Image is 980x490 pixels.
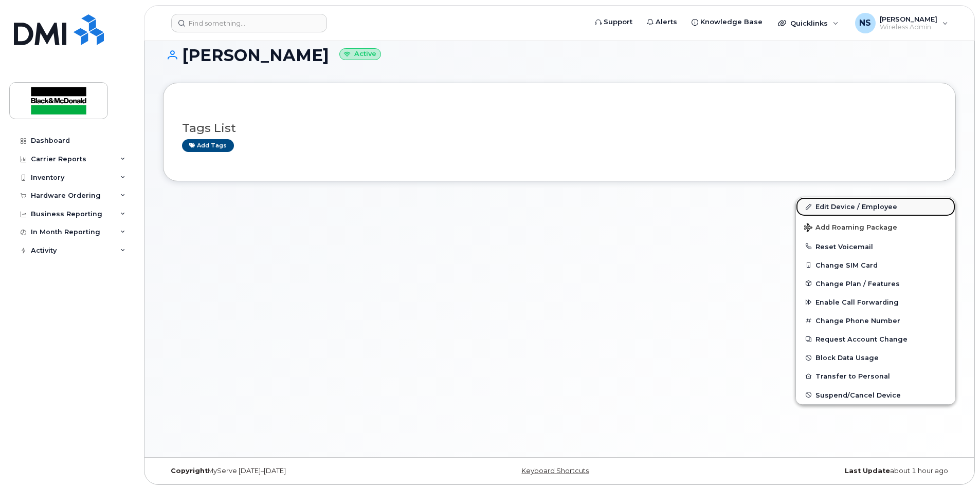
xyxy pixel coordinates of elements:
span: Suspend/Cancel Device [815,391,901,399]
button: Enable Call Forwarding [796,293,955,311]
strong: Last Update [845,467,890,475]
small: Active [339,48,381,60]
button: Change Phone Number [796,311,955,330]
span: Wireless Admin [880,23,937,31]
button: Reset Voicemail [796,237,955,256]
input: Find something... [171,14,327,32]
button: Transfer to Personal [796,367,955,385]
button: Suspend/Cancel Device [796,386,955,404]
h3: Tags List [182,122,937,135]
button: Add Roaming Package [796,216,955,237]
a: Edit Device / Employee [796,197,955,216]
div: Nikki Sarabacha [848,13,955,33]
span: NS [859,17,871,29]
span: Enable Call Forwarding [815,298,899,306]
button: Change SIM Card [796,256,955,274]
a: Keyboard Shortcuts [521,467,589,475]
div: MyServe [DATE]–[DATE] [163,467,427,475]
strong: Copyright [171,467,208,475]
button: Change Plan / Features [796,274,955,293]
button: Block Data Usage [796,348,955,367]
span: Change Plan / Features [815,279,900,287]
h1: [PERSON_NAME] [163,46,956,64]
div: about 1 hour ago [692,467,956,475]
button: Request Account Change [796,330,955,348]
span: Add Roaming Package [804,223,897,233]
a: Add tags [182,139,234,152]
div: Quicklinks [771,13,846,33]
